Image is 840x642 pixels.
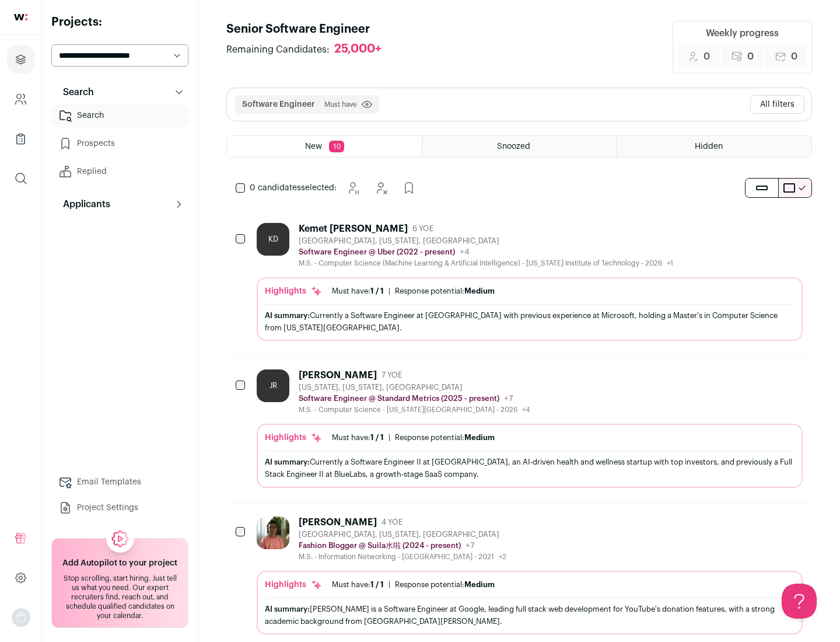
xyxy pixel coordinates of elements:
span: Hidden [695,142,723,151]
div: Highlights [265,432,323,444]
div: [PERSON_NAME] [299,369,377,381]
button: All filters [750,95,804,114]
div: [PERSON_NAME] [299,517,377,528]
p: Applicants [56,197,110,211]
ul: | [332,433,495,442]
span: New [305,142,322,151]
button: Software Engineer [242,99,315,110]
span: 7 YOE [381,371,402,380]
div: Must have: [332,433,384,442]
ul: | [332,580,495,589]
a: Projects [7,46,34,74]
span: +7 [504,395,513,403]
a: [PERSON_NAME] 4 YOE [GEOGRAPHIC_DATA], [US_STATE], [GEOGRAPHIC_DATA] Fashion Blogger @ Suila水啦 (2... [257,517,803,634]
div: Must have: [332,287,384,296]
span: 6 YOE [412,224,433,233]
span: 1 / 1 [370,434,384,441]
iframe: Help Scout Beacon - Open [782,584,817,619]
div: KD [257,223,289,256]
div: Stop scrolling, start hiring. Just tell us what you need. Our expert recruiters find, reach out, ... [59,574,181,620]
div: [US_STATE], [US_STATE], [GEOGRAPHIC_DATA] [299,383,530,392]
img: wellfound-shorthand-0d5821cbd27db2630d0214b213865d53afaa358527fdda9d0ea32b1df1b89c2c.svg [14,14,27,20]
span: AI summary: [265,605,310,613]
a: Search [51,104,188,127]
div: JR [257,369,289,402]
span: AI summary: [265,458,310,466]
div: Currently a Software Engineer at [GEOGRAPHIC_DATA] with previous experience at Microsoft, holding... [265,309,794,334]
span: 0 [791,50,797,64]
div: Weekly progress [706,26,779,40]
a: KD Kemet [PERSON_NAME] 6 YOE [GEOGRAPHIC_DATA], [US_STATE], [GEOGRAPHIC_DATA] Software Engineer @... [257,223,803,341]
span: Medium [464,434,495,441]
div: M.S. - Information Networking - [GEOGRAPHIC_DATA] - 2021 [299,552,506,561]
a: Hidden [617,136,811,157]
a: Email Templates [51,470,188,494]
span: 0 [747,50,754,64]
span: Medium [464,287,495,295]
a: Project Settings [51,496,188,519]
span: Must have [324,100,357,109]
span: +7 [466,542,475,550]
h2: Projects: [51,14,188,30]
button: Hide [369,176,393,200]
span: Medium [464,581,495,588]
img: nopic.png [12,608,30,627]
div: Currently a Software Engineer II at [GEOGRAPHIC_DATA], an AI-driven health and wellness startup w... [265,456,794,480]
p: Software Engineer @ Uber (2022 - present) [299,247,455,257]
span: 0 [703,50,710,64]
a: Company Lists [7,125,34,153]
span: Remaining Candidates: [226,43,330,57]
div: Must have: [332,580,384,589]
div: M.S. - Computer Science - [US_STATE][GEOGRAPHIC_DATA] - 2026 [299,405,530,414]
div: Response potential: [395,433,495,442]
div: Kemet [PERSON_NAME] [299,223,408,235]
div: Highlights [265,285,323,297]
ul: | [332,287,495,296]
span: 10 [329,141,344,152]
h2: Add Autopilot to your project [62,557,177,569]
span: 1 / 1 [370,287,384,295]
button: Add to Prospects [397,176,421,200]
span: +4 [460,248,470,256]
span: +2 [499,553,506,560]
button: Applicants [51,193,188,216]
span: Snoozed [497,142,530,151]
img: ebffc8b94a612106133ad1a79c5dcc917f1f343d62299c503ebb759c428adb03.jpg [257,517,289,549]
button: Search [51,81,188,104]
a: Add Autopilot to your project Stop scrolling, start hiring. Just tell us what you need. Our exper... [51,538,188,628]
div: [PERSON_NAME] is a Software Engineer at Google, leading full stack web development for YouTube's ... [265,603,794,627]
span: 0 candidates [250,184,301,192]
h1: Senior Software Engineer [226,21,393,37]
a: Prospects [51,132,188,155]
a: JR [PERSON_NAME] 7 YOE [US_STATE], [US_STATE], [GEOGRAPHIC_DATA] Software Engineer @ Standard Met... [257,369,803,487]
a: Snoozed [422,136,617,157]
span: +4 [522,406,530,413]
p: Search [56,85,94,99]
a: Company and ATS Settings [7,85,34,113]
button: Snooze [341,176,365,200]
span: +1 [667,260,673,267]
div: M.S. - Computer Science (Machine Learning & Artificial Intelligence) - [US_STATE] Institute of Te... [299,259,673,268]
p: Fashion Blogger @ Suila水啦 (2024 - present) [299,541,461,550]
div: 25,000+ [334,42,381,57]
div: Highlights [265,579,323,591]
span: 4 YOE [381,518,402,527]
span: selected: [250,182,337,194]
div: Response potential: [395,580,495,589]
a: Replied [51,160,188,183]
div: Response potential: [395,287,495,296]
span: 1 / 1 [370,581,384,588]
div: [GEOGRAPHIC_DATA], [US_STATE], [GEOGRAPHIC_DATA] [299,530,506,539]
span: AI summary: [265,312,310,319]
button: Open dropdown [12,608,30,627]
p: Software Engineer @ Standard Metrics (2025 - present) [299,394,499,403]
div: [GEOGRAPHIC_DATA], [US_STATE], [GEOGRAPHIC_DATA] [299,236,673,246]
